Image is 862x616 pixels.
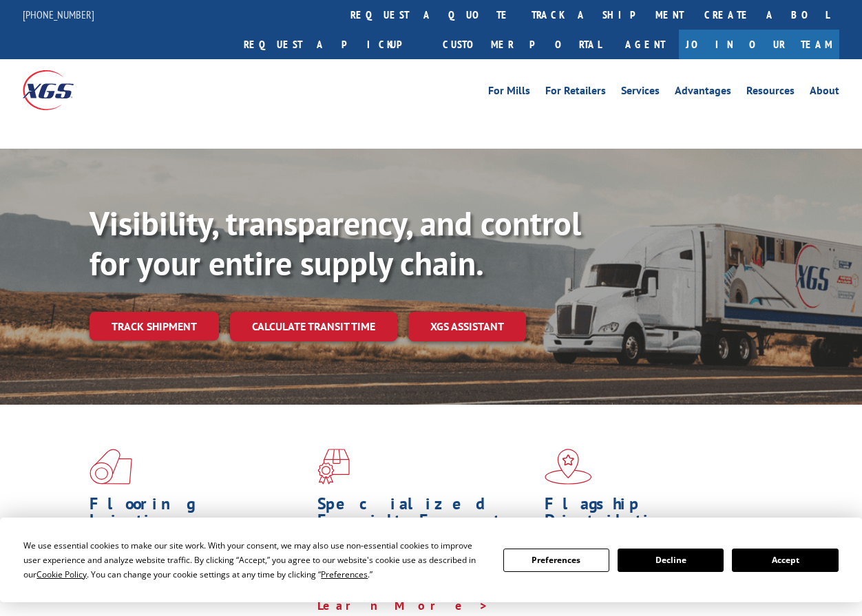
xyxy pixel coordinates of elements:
[317,449,350,485] img: xgs-icon-focused-on-flooring-red
[621,85,660,100] a: Services
[233,30,432,59] a: Request a pickup
[746,85,795,100] a: Resources
[90,202,581,284] b: Visibility, transparency, and control for your entire supply chain.
[432,30,611,59] a: Customer Portal
[732,549,838,572] button: Accept
[23,8,94,21] a: [PHONE_NUMBER]
[545,85,606,100] a: For Retailers
[810,85,839,100] a: About
[611,30,679,59] a: Agent
[23,538,486,582] div: We use essential cookies to make our site work. With your consent, we may also use non-essential ...
[618,549,724,572] button: Decline
[503,549,609,572] button: Preferences
[90,312,219,341] a: Track shipment
[488,85,530,100] a: For Mills
[90,496,307,552] h1: Flooring Logistics Solutions
[321,569,368,580] span: Preferences
[230,312,397,341] a: Calculate transit time
[317,496,535,535] h1: Specialized Freight Experts
[675,85,731,100] a: Advantages
[545,496,762,552] h1: Flagship Distribution Model
[90,449,132,485] img: xgs-icon-total-supply-chain-intelligence-red
[545,449,592,485] img: xgs-icon-flagship-distribution-model-red
[36,569,87,580] span: Cookie Policy
[408,312,526,341] a: XGS ASSISTANT
[679,30,839,59] a: Join Our Team
[317,597,489,613] a: Learn More >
